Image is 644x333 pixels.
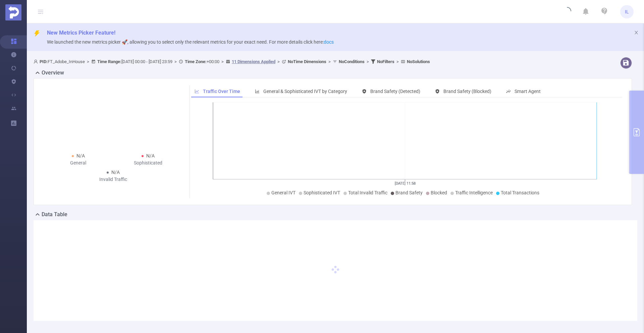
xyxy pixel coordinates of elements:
span: IL [625,5,629,18]
b: PID: [40,59,48,64]
i: icon: line-chart [195,89,199,94]
b: Time Range: [97,59,121,64]
img: Protected Media [5,4,21,20]
span: > [275,59,282,64]
span: > [172,59,179,64]
h2: Data Table [42,210,67,219]
u: 11 Dimensions Applied [232,59,275,64]
div: Invalid Traffic [78,176,148,183]
div: Sophisticated [113,159,183,166]
span: FT_Adobe_InHouse [DATE] 00:00 - [DATE] 23:59 +00:00 [34,59,430,64]
b: No Solutions [407,59,430,64]
div: General [43,159,113,166]
span: We launched the new metrics picker 🚀, allowing you to select only the relevant metrics for your e... [47,39,334,45]
b: No Conditions [339,59,365,64]
i: icon: loading [563,7,571,16]
span: General IVT [271,190,296,195]
span: Total Invalid Traffic [348,190,387,195]
span: > [85,59,91,64]
i: icon: close [634,30,639,35]
span: Brand Safety (Detected) [370,89,420,94]
i: icon: thunderbolt [34,30,40,37]
i: icon: bar-chart [255,89,260,94]
b: Time Zone: [185,59,207,64]
span: Blocked [431,190,447,195]
tspan: [DATE] 11:58 [394,181,415,186]
span: New Metrics Picker Feature! [47,30,115,36]
a: docs [324,39,334,45]
span: > [394,59,401,64]
h2: Overview [42,69,64,77]
span: Traffic Over Time [203,89,240,94]
span: > [326,59,333,64]
span: Brand Safety (Blocked) [443,89,491,94]
span: Total Transactions [501,190,539,195]
b: No Time Dimensions [288,59,326,64]
i: icon: user [34,59,40,64]
span: > [219,59,226,64]
span: General & Sophisticated IVT by Category [263,89,347,94]
span: N/A [111,170,120,175]
span: N/A [146,153,155,158]
span: > [365,59,371,64]
span: N/A [76,153,85,158]
button: icon: close [634,29,639,36]
span: Traffic Intelligence [455,190,493,195]
span: Brand Safety [395,190,423,195]
span: Smart Agent [515,89,541,94]
b: No Filters [377,59,394,64]
span: Sophisticated IVT [304,190,340,195]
